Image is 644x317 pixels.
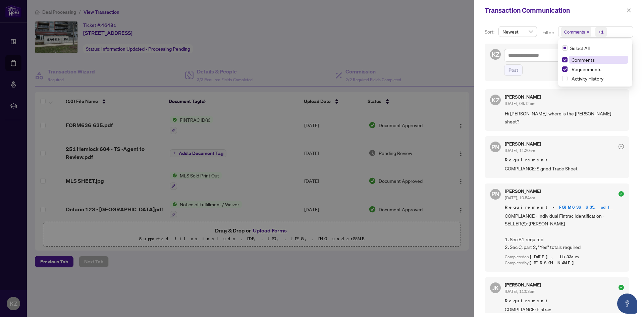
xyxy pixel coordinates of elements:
[627,8,631,13] span: close
[530,260,578,266] span: [PERSON_NAME]
[492,283,499,293] span: JK
[619,191,624,197] span: check-circle
[530,254,580,260] span: [DATE], 11:33am
[505,101,535,106] span: [DATE], 06:12pm
[492,95,499,105] span: KZ
[619,285,624,290] span: check-circle
[568,44,592,52] span: Select All
[485,5,625,15] div: Transaction Communication
[505,95,541,99] h5: [PERSON_NAME]
[572,75,603,82] span: Activity History
[505,148,535,153] span: [DATE], 11:20am
[572,57,595,63] span: Comments
[505,289,535,294] span: [DATE], 11:03pm
[586,30,590,34] span: close
[505,157,624,163] span: Requirement
[559,204,613,210] a: FORM636 635.pdf
[505,142,541,146] h5: [PERSON_NAME]
[505,204,624,211] span: Requirement -
[505,306,624,313] span: COMPLIANCE: Fintrac
[505,212,624,251] span: COMPLIANCE - Individual Fintrac Identification - SELLER(S): [PERSON_NAME] 1. Sec B1 required 2. S...
[617,294,637,314] button: Open asap
[491,189,499,199] span: PN
[561,27,591,37] span: Comments
[502,27,533,37] span: Newest
[505,260,624,266] div: Completed by
[569,65,628,73] span: Requirements
[505,254,624,260] div: Completed on
[572,66,601,72] span: Requirements
[505,110,624,125] span: Hi [PERSON_NAME], where is the [PERSON_NAME] sheet?
[569,56,628,64] span: Comments
[485,28,496,36] p: Sort:
[505,282,541,287] h5: [PERSON_NAME]
[598,29,604,35] div: +1
[492,50,499,59] span: KZ
[505,189,541,194] h5: [PERSON_NAME]
[619,144,624,149] span: check-circle
[505,195,535,200] span: [DATE], 10:54am
[504,64,523,76] button: Post
[562,66,568,72] span: Select Requirements
[562,57,568,62] span: Select Comments
[542,29,555,36] p: Filter:
[562,76,568,81] span: Select Activity History
[505,165,624,172] span: COMPLIANCE: Signed Trade Sheet
[505,298,624,304] span: Requirement
[564,29,585,35] span: Comments
[491,142,499,152] span: PN
[569,74,628,83] span: Activity History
